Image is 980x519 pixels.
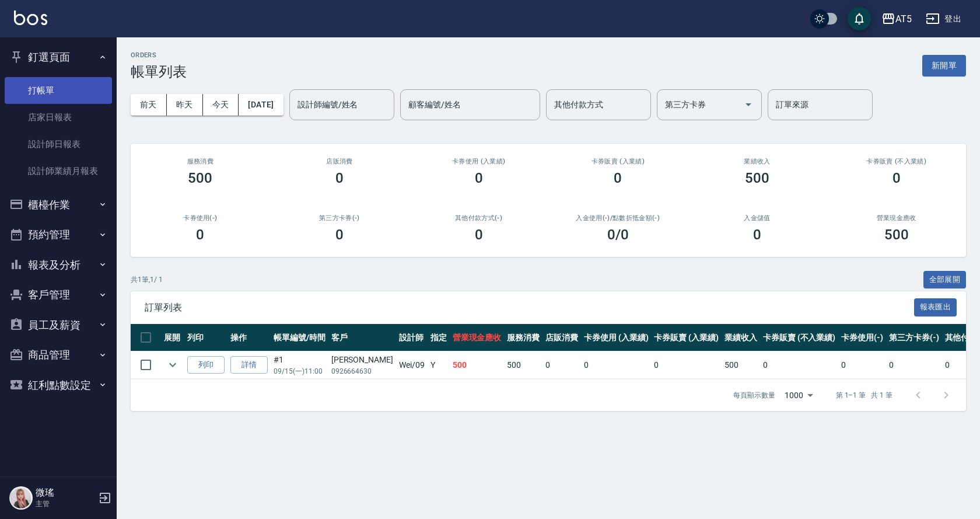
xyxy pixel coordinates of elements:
h2: 其他付款方式(-) [423,214,534,222]
td: 0 [760,351,838,379]
td: 0 [886,351,942,379]
a: 店家日報表 [5,104,112,131]
div: [PERSON_NAME] [331,354,393,366]
th: 列印 [184,324,228,351]
h3: 0 [753,227,761,243]
button: 列印 [187,356,225,374]
h3: 0 [614,170,622,186]
th: 操作 [228,324,271,351]
th: 客戶 [328,324,396,351]
td: #1 [271,351,328,379]
td: Wei /09 [396,351,428,379]
td: 500 [504,351,542,379]
a: 打帳單 [5,77,112,104]
th: 店販消費 [542,324,581,351]
td: Y [428,351,450,379]
p: 0926664630 [331,366,393,377]
button: 登出 [921,8,966,30]
h3: 0 [475,227,483,243]
h3: 0 [196,227,204,243]
button: 商品管理 [5,340,112,370]
td: 0 [581,351,652,379]
td: 0 [651,351,722,379]
p: 共 1 筆, 1 / 1 [131,274,163,285]
button: 釘選頁面 [5,42,112,72]
h5: 微瑤 [36,487,95,499]
p: 每頁顯示數量 [733,390,775,400]
th: 設計師 [396,324,428,351]
button: 預約管理 [5,220,112,250]
a: 設計師業績月報表 [5,158,112,184]
a: 設計師日報表 [5,131,112,158]
h3: 0 [335,227,344,243]
a: 詳情 [230,356,268,374]
th: 業績收入 [722,324,760,351]
th: 卡券使用 (入業績) [581,324,652,351]
button: [DATE] [239,94,283,116]
button: Open [739,95,758,114]
button: 員工及薪資 [5,310,112,340]
th: 第三方卡券(-) [886,324,942,351]
h3: 服務消費 [145,158,256,165]
p: 第 1–1 筆 共 1 筆 [836,390,892,400]
button: expand row [164,356,181,374]
button: 全部展開 [923,271,967,289]
button: 紅利點數設定 [5,370,112,400]
td: 0 [542,351,581,379]
td: 0 [838,351,886,379]
img: Person [9,486,33,510]
th: 卡券販賣 (不入業績) [760,324,838,351]
button: 客戶管理 [5,280,112,310]
h3: 500 [884,227,909,243]
h3: 500 [188,170,212,186]
button: 報表及分析 [5,250,112,280]
h2: 入金使用(-) /點數折抵金額(-) [562,214,674,222]
h2: 卡券使用 (入業績) [423,158,534,165]
th: 指定 [428,324,450,351]
h3: 500 [745,170,769,186]
span: 訂單列表 [145,302,914,314]
h2: 營業現金應收 [841,214,952,222]
h2: 卡券使用(-) [145,214,256,222]
h2: 卡券販賣 (不入業績) [841,158,952,165]
th: 展開 [161,324,184,351]
button: save [848,7,871,30]
th: 帳單編號/時間 [271,324,328,351]
th: 卡券使用(-) [838,324,886,351]
button: AT5 [877,7,916,31]
p: 主管 [36,499,95,509]
h2: ORDERS [131,51,187,59]
th: 營業現金應收 [450,324,505,351]
img: Logo [14,11,47,25]
div: 1000 [780,379,817,411]
h2: 卡券販賣 (入業績) [562,158,674,165]
td: 500 [722,351,760,379]
button: 前天 [131,94,167,116]
th: 服務消費 [504,324,542,351]
h3: 0 [892,170,901,186]
th: 卡券販賣 (入業績) [651,324,722,351]
h2: 入金儲值 [702,214,813,222]
a: 報表匯出 [914,301,957,312]
h2: 業績收入 [702,158,813,165]
button: 報表匯出 [914,298,957,316]
button: 昨天 [167,94,203,116]
h3: 0 /0 [607,227,629,243]
td: 500 [450,351,505,379]
h2: 第三方卡券(-) [284,214,395,222]
div: AT5 [895,12,912,26]
h3: 0 [475,170,483,186]
button: 櫃檯作業 [5,190,112,220]
h2: 店販消費 [284,158,395,165]
h3: 0 [335,170,344,186]
button: 今天 [203,94,239,116]
a: 新開單 [922,60,966,71]
button: 新開單 [922,55,966,76]
p: 09/15 (一) 11:00 [274,366,325,377]
h3: 帳單列表 [131,64,187,80]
